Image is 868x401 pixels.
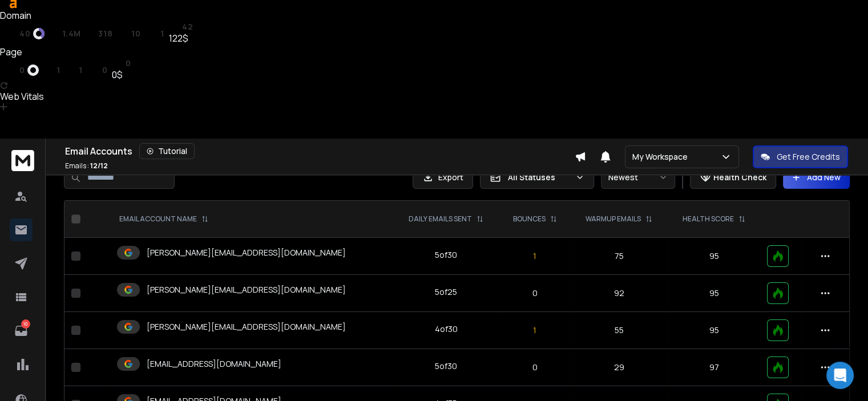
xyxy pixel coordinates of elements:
[10,319,33,342] a: 10
[64,66,82,75] a: rd1
[145,29,164,38] a: kw1
[506,325,564,336] p: 1
[65,161,108,171] p: Emails :
[783,166,850,189] button: Add New
[102,66,108,75] span: 0
[506,287,564,299] p: 0
[126,59,131,68] span: 0
[90,161,108,171] span: 12 / 12
[571,238,668,275] td: 75
[131,29,140,38] span: 10
[147,284,346,295] p: [PERSON_NAME][EMAIL_ADDRESS][DOMAIN_NAME]
[182,22,193,31] span: 42
[506,250,564,262] p: 1
[168,22,179,31] span: st
[56,66,60,75] span: 1
[713,172,766,183] p: Health Check
[508,172,571,183] p: All Statuses
[168,31,193,45] div: 122$
[168,22,193,31] a: st42
[118,29,129,38] span: rd
[826,362,854,389] div: Open Intercom Messenger
[571,349,668,386] td: 29
[62,29,81,38] span: 1.4M
[86,29,113,38] a: rp318
[571,312,668,349] td: 55
[79,66,83,75] span: 1
[112,59,123,68] span: st
[119,214,208,224] div: EMAIL ACCOUNT NAME
[112,68,131,82] div: 0$
[571,275,668,312] td: 92
[87,66,107,75] a: kw0
[87,66,99,75] span: kw
[6,28,45,39] a: dr40
[435,286,457,298] div: 5 of 25
[43,66,60,75] a: rp1
[118,29,141,38] a: rd10
[139,143,195,159] button: Tutorial
[19,66,25,75] span: 0
[147,358,281,370] p: [EMAIL_ADDRESS][DOMAIN_NAME]
[435,323,458,335] div: 4 of 30
[683,214,734,224] p: HEALTH SCORE
[6,66,17,75] span: ur
[49,29,60,38] span: ar
[586,214,641,224] p: WARMUP EMAILS
[506,362,564,373] p: 0
[6,29,17,38] span: dr
[435,249,457,261] div: 5 of 30
[753,145,848,168] button: Get Free Credits
[65,143,575,159] div: Email Accounts
[21,319,30,329] p: 10
[668,349,760,386] td: 97
[601,166,675,189] button: Newest
[668,312,760,349] td: 95
[19,29,30,38] span: 40
[690,166,776,189] button: Health Check
[668,238,760,275] td: 95
[64,66,76,75] span: rd
[513,214,546,224] p: BOUNCES
[160,29,164,38] span: 1
[147,321,346,333] p: [PERSON_NAME][EMAIL_ADDRESS][DOMAIN_NAME]
[86,29,96,38] span: rp
[668,275,760,312] td: 95
[632,151,692,163] p: My Workspace
[147,247,346,258] p: [PERSON_NAME][EMAIL_ADDRESS][DOMAIN_NAME]
[49,29,81,38] a: ar1.4M
[435,361,457,372] div: 5 of 30
[43,66,54,75] span: rp
[6,64,39,76] a: ur0
[413,166,473,189] button: Export
[98,29,112,38] span: 318
[145,29,158,38] span: kw
[409,214,472,224] p: DAILY EMAILS SENT
[112,59,131,68] a: st0
[777,151,840,163] p: Get Free Credits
